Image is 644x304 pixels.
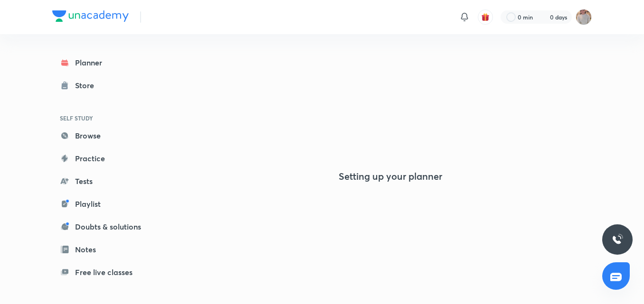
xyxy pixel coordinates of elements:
h6: SELF STUDY [52,110,162,126]
a: Free live classes [52,263,162,282]
a: Store [52,76,162,95]
h4: Setting up your planner [339,171,442,182]
a: Company Logo [52,10,129,24]
img: Company Logo [52,10,129,22]
img: Apeksha dubey [576,9,592,25]
img: avatar [481,13,490,21]
a: Practice [52,149,162,168]
a: Tests [52,172,162,191]
img: ttu [612,234,623,245]
button: avatar [478,9,493,25]
a: Notes [52,240,162,259]
a: Browse [52,126,162,145]
img: streak [539,12,548,22]
a: Doubts & solutions [52,217,162,236]
a: Playlist [52,194,162,213]
a: Planner [52,53,162,72]
div: Store [75,80,100,91]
